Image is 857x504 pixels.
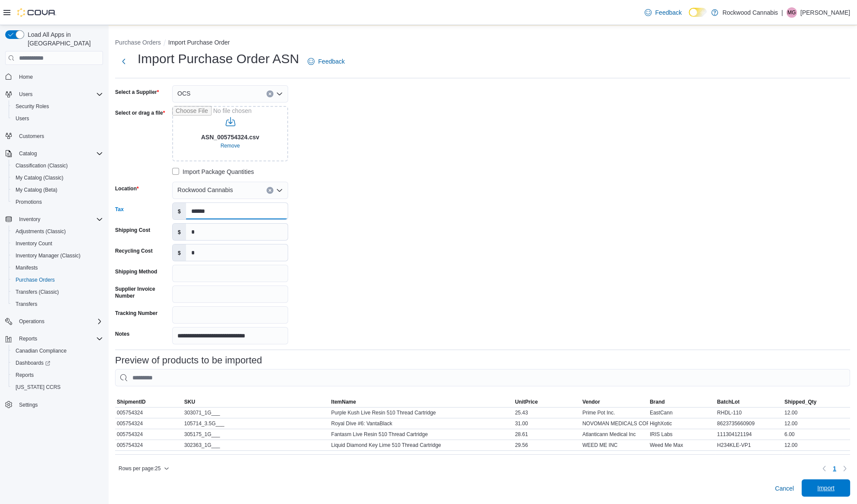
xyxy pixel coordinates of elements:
[9,250,106,262] button: Inventory Manager (Classic)
[12,113,32,124] a: Users
[513,397,581,407] button: UnitPrice
[16,131,48,141] a: Customers
[173,203,186,219] label: $
[177,88,190,99] span: OCS
[9,112,106,125] button: Users
[9,381,106,393] button: [US_STATE] CCRS
[12,299,41,309] a: Transfers
[16,384,61,391] span: [US_STATE] CCRS
[12,370,103,380] span: Reports
[648,397,716,407] button: Brand
[2,213,106,225] button: Inventory
[9,357,106,369] a: Dashboards
[115,429,183,440] div: 005754324
[330,440,514,450] div: Liquid Diamond Key Lime 510 Thread Cartridge
[12,185,103,195] span: My Catalog (Beta)
[221,142,240,149] span: Remove
[177,185,233,195] span: Rockwood Cannabis
[16,399,103,410] span: Settings
[784,398,816,405] span: Shipped_Qty
[184,398,195,405] span: SKU
[183,408,330,418] div: 303071_1G___
[9,172,106,184] button: My Catalog (Classic)
[829,462,840,475] ul: Pagination for table: MemoryTable from EuiInMemoryTable
[12,113,103,124] span: Users
[513,418,581,429] div: 31.00
[715,408,783,418] div: RHDL-110
[12,250,103,261] span: Inventory Manager (Classic)
[12,358,54,368] a: Dashboards
[581,429,648,440] div: Atlanticann Medical Inc
[513,408,581,418] div: 25.43
[581,408,648,418] div: Prime Pot Inc.
[16,289,59,295] span: Transfers (Classic)
[330,408,514,418] div: Purple Kush Live Resin 510 Thread Cartridge
[276,187,283,194] button: Open list of options
[2,70,106,83] button: Home
[115,369,850,386] input: This is a search bar. As you type, the results lower in the page will automatically filter.
[648,408,716,418] div: EastCann
[783,418,850,429] div: 12.00
[9,262,106,274] button: Manifests
[19,74,33,80] span: Home
[115,247,153,254] label: Recycling Cost
[115,355,262,366] h3: Preview of products to be imported
[771,480,797,497] button: Cancel
[12,287,103,297] span: Transfers (Classic)
[840,463,850,474] button: Next page
[9,184,106,196] button: My Catalog (Beta)
[12,263,41,273] a: Manifests
[16,360,50,366] span: Dashboards
[12,275,103,285] span: Purchase Orders
[648,440,716,450] div: Weed Me Max
[800,7,850,18] p: [PERSON_NAME]
[9,298,106,310] button: Transfers
[829,462,840,475] button: Page 1 of 1
[115,227,150,234] label: Shipping Cost
[19,216,40,223] span: Inventory
[12,173,103,183] span: My Catalog (Classic)
[16,115,29,122] span: Users
[783,429,850,440] div: 6.00
[819,462,850,475] nav: Pagination for table: MemoryTable from EuiInMemoryTable
[217,141,244,151] button: Clear selected files
[115,185,139,192] label: Location
[833,464,836,473] span: 1
[115,331,129,337] label: Notes
[16,240,52,247] span: Inventory Count
[115,463,173,474] button: Rows per page:25
[24,30,103,48] span: Load All Apps in [GEOGRAPHIC_DATA]
[115,89,159,96] label: Select a Supplier
[2,148,106,160] button: Catalog
[168,39,230,46] button: Import Purchase Order
[318,57,344,66] span: Feedback
[138,50,299,67] h1: Import Purchase Order ASN
[12,226,103,237] span: Adjustments (Classic)
[16,334,103,344] span: Reports
[12,299,103,309] span: Transfers
[16,148,40,159] button: Catalog
[715,429,783,440] div: 111304121194
[304,53,348,70] a: Feedback
[715,397,783,407] button: BatchLot
[16,131,103,141] span: Customers
[12,101,103,112] span: Security Roles
[9,345,106,357] button: Canadian Compliance
[266,187,273,194] button: Clear input
[9,369,106,381] button: Reports
[12,161,71,171] a: Classification (Classic)
[16,89,103,100] span: Users
[115,286,169,299] label: Supplier Invoice Number
[581,418,648,429] div: NOVOMAN MEDICALS CORPORATION DBA NOVOMAN MEDICALS
[775,484,794,493] span: Cancel
[515,398,538,405] span: UnitPrice
[16,264,38,271] span: Manifests
[9,100,106,112] button: Security Roles
[9,274,106,286] button: Purchase Orders
[655,8,681,17] span: Feedback
[16,316,103,327] span: Operations
[16,372,34,379] span: Reports
[715,418,783,429] div: 8623735660909
[115,109,165,116] label: Select or drag a file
